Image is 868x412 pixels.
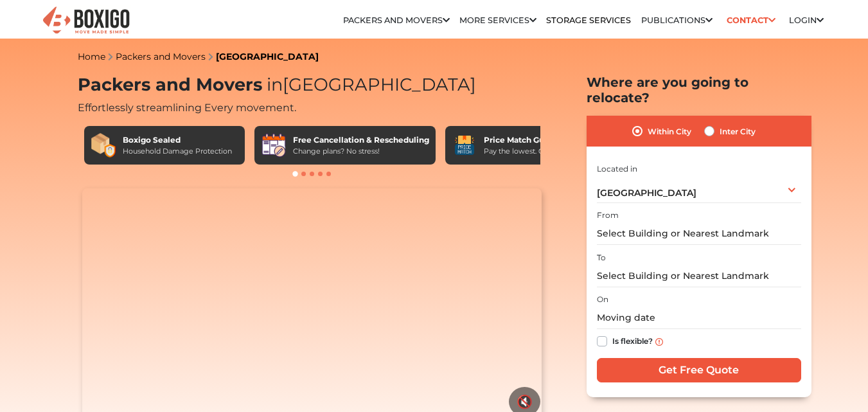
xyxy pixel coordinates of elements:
[546,15,631,25] a: Storage Services
[597,294,608,305] label: On
[597,163,637,175] label: Located in
[597,222,801,245] input: Select Building or Nearest Landmark
[41,5,131,37] img: Boxigo
[293,146,429,157] div: Change plans? No stress!
[597,187,696,199] span: [GEOGRAPHIC_DATA]
[91,132,116,158] img: Boxigo Sealed
[78,102,296,114] span: Effortlessly streamlining Every movement.
[343,15,450,25] a: Packers and Movers
[116,51,206,62] a: Packers and Movers
[452,132,477,158] img: Price Match Guarantee
[78,75,547,96] h1: Packers and Movers
[484,146,581,157] div: Pay the lowest. Guaranteed!
[597,252,606,264] label: To
[123,146,232,157] div: Household Damage Protection
[597,210,619,221] label: From
[78,51,105,62] a: Home
[293,134,429,146] div: Free Cancellation & Rescheduling
[655,338,663,346] img: info
[587,75,811,105] h2: Where are you going to relocate?
[484,134,581,146] div: Price Match Guarantee
[267,74,283,95] span: in
[612,334,653,347] label: Is flexible?
[641,15,713,25] a: Publications
[261,132,287,158] img: Free Cancellation & Rescheduling
[648,123,691,139] label: Within City
[789,15,824,25] a: Login
[597,265,801,287] input: Select Building or Nearest Landmark
[123,134,232,146] div: Boxigo Sealed
[722,10,779,30] a: Contact
[597,307,801,329] input: Moving date
[720,123,756,139] label: Inter City
[597,358,801,382] input: Get Free Quote
[459,15,536,25] a: More services
[262,74,476,95] span: [GEOGRAPHIC_DATA]
[216,51,319,62] a: [GEOGRAPHIC_DATA]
